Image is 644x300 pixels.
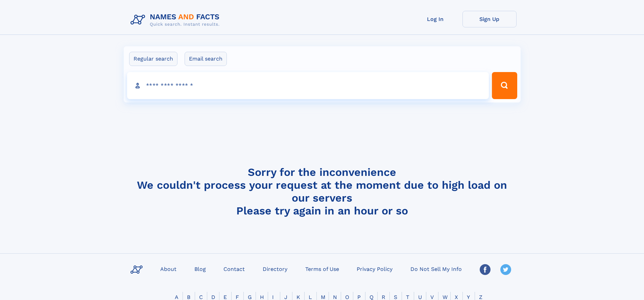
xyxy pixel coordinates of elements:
button: Search Button [492,72,517,99]
a: About [158,264,179,274]
a: Log In [408,11,462,27]
a: Do Not Sell My Info [408,264,464,274]
label: Email search [185,52,227,66]
a: Sign Up [462,11,517,27]
img: Twitter [500,264,511,275]
img: Facebook [480,264,491,275]
img: Logo Names and Facts [128,11,225,29]
a: Blog [192,264,209,274]
label: Regular search [129,52,177,66]
a: Contact [221,264,247,274]
a: Directory [260,264,290,274]
h4: Sorry for the inconvenience We couldn't process your request at the moment due to high load on ou... [128,166,517,217]
a: Privacy Policy [354,264,395,274]
input: search input [127,72,489,99]
a: Terms of Use [303,264,342,274]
